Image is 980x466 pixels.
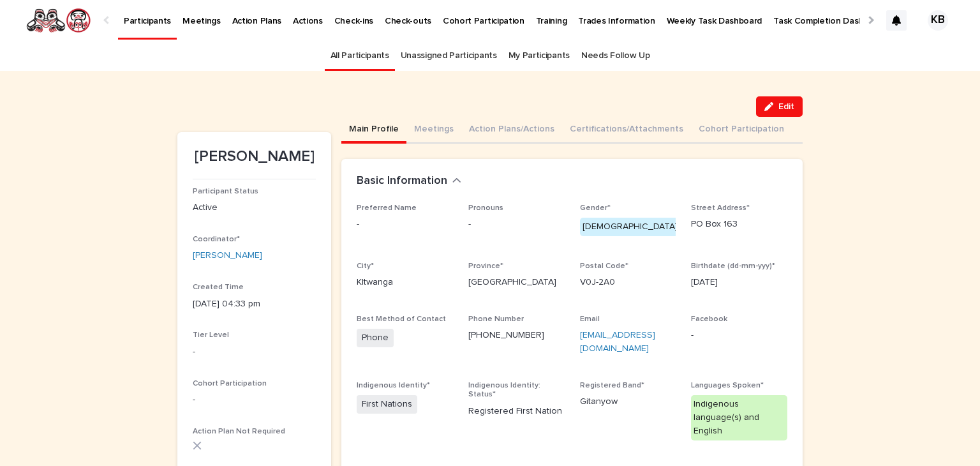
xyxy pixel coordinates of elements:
[581,41,650,71] a: Needs Follow Up
[580,331,655,353] a: [EMAIL_ADDRESS][DOMAIN_NAME]
[357,218,453,231] p: -
[580,218,680,236] div: [DEMOGRAPHIC_DATA]
[691,315,727,323] span: Facebook
[580,315,600,323] span: Email
[357,204,417,212] span: Preferred Name
[193,283,244,291] span: Created Time
[468,218,565,231] p: -
[509,41,570,71] a: My Participants
[468,315,524,323] span: Phone Number
[406,117,461,144] button: Meetings
[468,276,565,289] p: [GEOGRAPHIC_DATA]
[691,117,792,144] button: Cohort Participation
[193,201,316,214] p: Active
[193,428,285,435] span: Action Plan Not Required
[778,102,794,111] span: Edit
[468,405,565,418] p: Registered First Nation
[580,204,611,212] span: Gender*
[193,297,316,311] p: [DATE] 04:33 pm
[357,329,394,347] span: Phone
[193,345,316,359] p: -
[401,41,497,71] a: Unassigned Participants
[357,262,374,270] span: City*
[193,380,267,387] span: Cohort Participation
[468,382,540,398] span: Indigenous Identity: Status*
[928,10,948,31] div: KB
[691,204,750,212] span: Street Address*
[580,262,628,270] span: Postal Code*
[468,262,503,270] span: Province*
[193,331,229,339] span: Tier Level
[468,331,544,340] a: [PHONE_NUMBER]
[330,41,389,71] a: All Participants
[193,249,262,262] a: [PERSON_NAME]
[691,276,787,289] p: [DATE]
[193,147,316,166] p: [PERSON_NAME]
[193,393,316,407] p: -
[193,236,240,243] span: Coordinator*
[580,395,676,409] p: Gitanyow
[580,382,644,389] span: Registered Band*
[468,204,503,212] span: Pronouns
[691,382,764,389] span: Languages Spoken*
[193,188,258,195] span: Participant Status
[357,395,417,414] span: First Nations
[357,174,447,188] h2: Basic Information
[357,276,453,289] p: KItwanga
[691,218,787,231] p: PO Box 163
[691,262,775,270] span: Birthdate (dd-mm-yyy)*
[461,117,562,144] button: Action Plans/Actions
[26,8,91,33] img: rNyI97lYS1uoOg9yXW8k
[691,395,787,440] div: Indigenous language(s) and English
[357,382,430,389] span: Indigenous Identity*
[357,174,461,188] button: Basic Information
[756,96,803,117] button: Edit
[341,117,406,144] button: Main Profile
[691,329,787,342] p: -
[580,276,676,289] p: V0J-2A0
[562,117,691,144] button: Certifications/Attachments
[357,315,446,323] span: Best Method of Contact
